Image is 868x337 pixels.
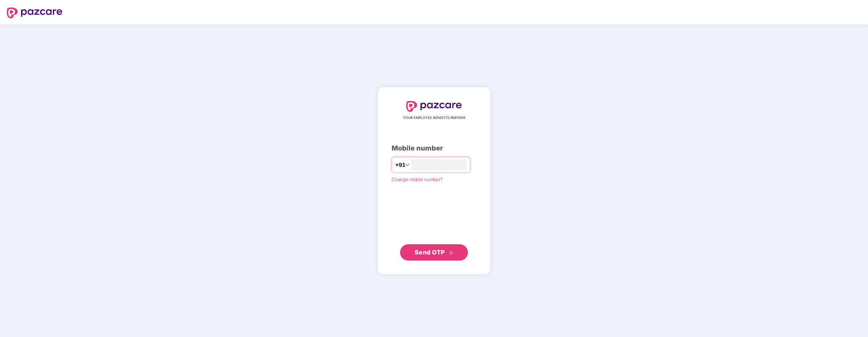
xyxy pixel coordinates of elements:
span: down [405,163,410,167]
img: logo [7,7,62,18]
span: Send OTP [415,249,445,256]
span: YOUR EMPLOYEE BENEFITS PARTNER [403,115,465,121]
span: +91 [395,161,405,169]
a: Change mobile number? [392,177,443,182]
img: logo [406,101,462,112]
div: Mobile number [392,143,476,154]
span: double-right [449,251,454,255]
button: Send OTPdouble-right [400,244,468,261]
